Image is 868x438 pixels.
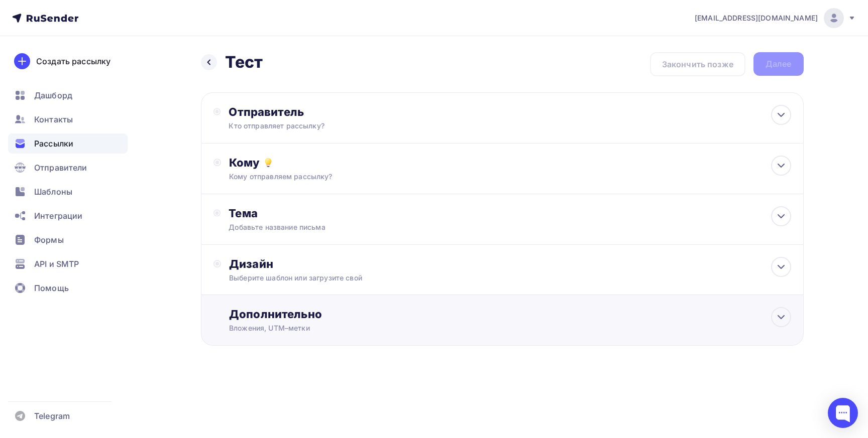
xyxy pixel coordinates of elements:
[229,222,407,232] div: Добавьте название письма
[34,210,82,222] span: Интеграции
[8,230,128,250] a: Формы
[229,307,791,321] div: Дополнительно
[34,137,73,150] span: Рассылки
[229,105,446,119] div: Отправитель
[8,85,128,105] a: Дашборд
[34,234,64,246] span: Формы
[229,121,424,131] div: Кто отправляет рассылку?
[229,156,791,170] div: Кому
[34,258,79,270] span: API и SMTP
[8,158,128,178] a: Отправители
[229,257,791,271] div: Дизайн
[36,55,111,67] div: Создать рассылку
[229,206,427,220] div: Тема
[695,13,818,23] span: [EMAIL_ADDRESS][DOMAIN_NAME]
[229,172,735,182] div: Кому отправляем рассылку?
[34,162,87,174] span: Отправители
[8,182,128,202] a: Шаблоны
[225,52,263,72] h2: Тест
[229,273,735,283] div: Выберите шаблон или загрузите свой
[8,109,128,129] a: Контакты
[34,113,73,125] span: Контакты
[34,282,69,294] span: Помощь
[34,410,70,422] span: Telegram
[229,323,735,333] div: Вложения, UTM–метки
[8,133,128,154] a: Рассылки
[34,186,72,198] span: Шаблоны
[34,89,72,101] span: Дашборд
[695,8,856,28] a: [EMAIL_ADDRESS][DOMAIN_NAME]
